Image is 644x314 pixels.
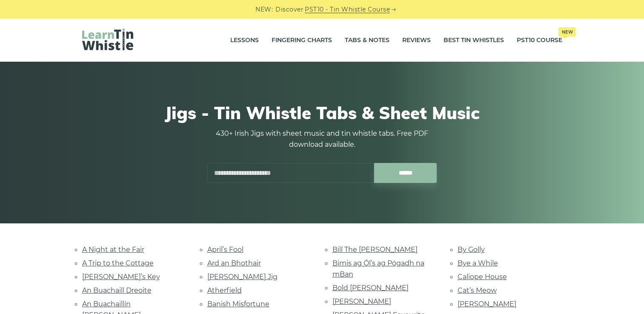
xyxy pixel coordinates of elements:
[345,30,389,51] a: Tabs & Notes
[230,30,259,51] a: Lessons
[558,27,576,37] span: New
[458,259,498,267] a: Bye a While
[207,286,242,294] a: Atherfield
[207,245,243,254] a: April’s Fool
[332,259,424,278] a: Bimis ag Ól’s ag Pógadh na mBan
[207,273,278,281] a: [PERSON_NAME] Jig
[82,286,152,294] a: An Buachaill Dreoite
[82,273,160,281] a: [PERSON_NAME]’s Key
[458,300,516,308] a: [PERSON_NAME]
[332,284,409,292] a: Bold [PERSON_NAME]
[207,300,269,308] a: Banish Misfortune
[402,30,431,51] a: Reviews
[458,245,485,254] a: By Golly
[82,103,562,123] h1: Jigs - Tin Whistle Tabs & Sheet Music
[458,273,507,281] a: Caliope House
[458,286,497,294] a: Cat’s Meow
[82,29,133,50] img: LearnTinWhistle.com
[444,30,504,51] a: Best Tin Whistles
[272,30,332,51] a: Fingering Charts
[207,259,261,267] a: Ard an Bhothair
[207,128,437,150] p: 430+ Irish Jigs with sheet music and tin whistle tabs. Free PDF download available.
[332,245,418,254] a: Bill The [PERSON_NAME]
[82,259,154,267] a: A Trip to the Cottage
[517,30,562,51] a: PST10 CourseNew
[332,297,391,305] a: [PERSON_NAME]
[82,245,144,254] a: A Night at the Fair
